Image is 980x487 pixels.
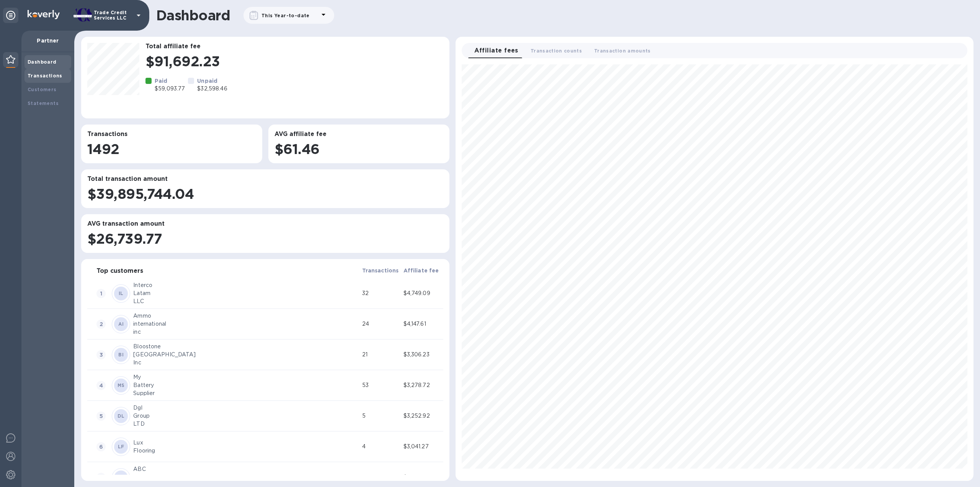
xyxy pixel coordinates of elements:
[145,43,443,50] h3: Total affiliate fee
[403,443,442,451] div: $3,041.27
[87,186,443,202] h1: $39,895,744.04
[96,350,106,359] span: 3
[362,266,399,275] span: Transactions
[403,267,439,274] b: Affiliate fee
[94,10,132,21] p: Trade Credit Services LLC
[133,343,359,351] div: Bloostone
[133,312,359,320] div: Ammo
[87,131,256,138] h3: Transactions
[28,87,57,92] b: Customers
[362,320,400,328] div: 24
[133,404,359,412] div: Dgl
[594,47,651,55] span: Transaction amounts
[197,85,227,93] p: $32,598.46
[118,352,124,357] b: BI
[133,328,359,336] div: inc
[274,141,443,157] h1: $61.46
[403,289,442,297] div: $4,749.09
[133,297,359,305] div: LLC
[362,412,400,420] div: 5
[362,267,399,274] b: Transactions
[133,447,359,455] div: Flooring
[133,389,359,397] div: Supplier
[403,351,442,359] div: $3,306.23
[96,320,106,329] span: 2
[133,473,359,481] div: DEALS
[87,141,256,157] h1: 1492
[3,8,18,23] div: Unpin categories
[96,267,143,275] h3: Top customers
[133,412,359,420] div: Group
[133,373,359,381] div: My
[274,131,443,138] h3: AVG affiliate fee
[28,59,57,65] b: Dashboard
[155,85,185,93] p: $59,093.77
[133,381,359,389] div: Battery
[87,220,443,228] h3: AVG transaction amount
[6,55,15,64] img: Partner
[197,77,227,85] p: Unpaid
[28,100,59,106] b: Statements
[362,351,400,359] div: 21
[133,465,359,473] div: ABC
[156,7,230,23] h1: Dashboard
[133,420,359,428] div: LTD
[118,321,124,327] b: AI
[96,381,106,390] span: 4
[118,444,124,449] b: LF
[133,359,359,367] div: Inc
[96,442,106,451] span: 6
[119,290,124,296] b: IL
[87,175,443,183] h3: Total transaction amount
[403,412,442,420] div: $3,252.92
[28,10,60,19] img: Logo
[133,281,359,289] div: Interco
[118,413,124,419] b: DL
[403,473,442,481] div: $2,949.84
[362,473,400,481] div: 20
[145,53,443,69] h1: $91,692.23
[133,351,359,359] div: [GEOGRAPHIC_DATA]
[362,289,400,297] div: 32
[155,77,185,85] p: Paid
[133,320,359,328] div: international
[474,45,518,56] span: Affiliate fees
[118,474,124,480] b: AI
[362,381,400,389] div: 53
[118,382,125,388] b: MS
[133,289,359,297] div: Latam
[28,73,62,79] b: Transactions
[87,231,443,247] h1: $26,739.77
[403,266,439,275] span: Affiliate fee
[531,47,582,55] span: Transaction counts
[28,37,68,44] p: Partner
[362,443,400,451] div: 4
[261,13,310,18] b: This Year-to-date
[96,412,106,421] span: 5
[403,381,442,389] div: $3,278.72
[96,473,106,482] span: 7
[133,439,359,447] div: Lux
[403,320,442,328] div: $4,147.61
[96,289,106,298] span: 1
